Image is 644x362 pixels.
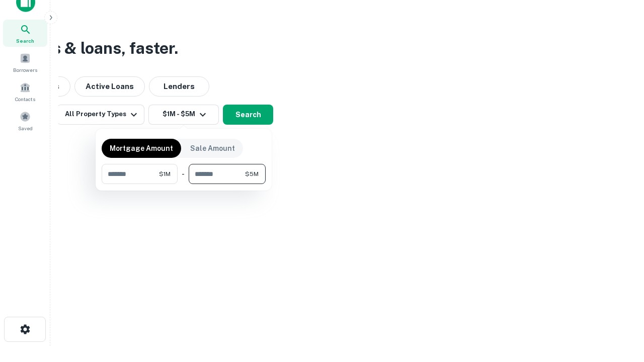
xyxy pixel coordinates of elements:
[159,169,171,178] span: $1M
[594,282,644,330] iframe: Chat Widget
[110,143,173,154] p: Mortgage Amount
[245,169,259,178] span: $5M
[190,143,235,154] p: Sale Amount
[182,164,185,184] div: -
